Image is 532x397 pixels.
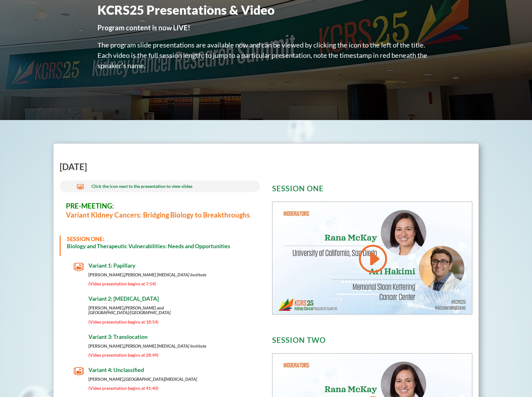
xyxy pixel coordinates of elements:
strong: Program content is now LIVE! [97,23,190,32]
span:  [74,295,84,305]
em: [GEOGRAPHIC_DATA][MEDICAL_DATA] [124,376,197,382]
em: [PERSON_NAME] [MEDICAL_DATA] Institute [124,272,206,277]
em: [PERSON_NAME] [MEDICAL_DATA] Institute [124,343,206,349]
span:  [74,262,84,272]
span:  [77,183,84,190]
h2: [DATE] [60,162,260,174]
span: PRE-MEETING: [66,202,114,210]
span: SESSION ONE: [67,235,104,242]
h3: SESSION ONE [272,185,472,195]
strong: [PERSON_NAME], [88,272,206,277]
strong: Biology and Therapeutic Vulnerabilities: Needs and Opportunities [67,243,230,249]
span: (Video presentation begins at 7:54) [88,281,156,286]
span: KCRS25 Presentations & Video [97,3,275,18]
span: Variant 1: Papillary [88,262,136,269]
span: Variant 4: Unclassified [88,366,144,373]
p: The program slide presentations are available now and can be viewed by clicking the icon to the l... [97,40,435,78]
span: Variant 3: Translocation [88,333,147,340]
span:  [74,334,84,344]
strong: [PERSON_NAME], [88,305,171,315]
span: (Video presentation begins at 41:40) [88,385,158,391]
span: (Video presentation begins at 18:54) [88,319,158,324]
strong: [PERSON_NAME], [88,343,206,349]
span: Click the icon next to the presentation to view slides [92,183,192,189]
span: Variant 2: [MEDICAL_DATA] [88,295,159,302]
span:  [74,367,84,377]
h3: SESSION TWO [272,336,472,347]
strong: [PERSON_NAME], [88,376,197,382]
h3: Variant Kidney Cancers: Bridging Biology to Breakthroughs [66,202,253,223]
span: (Video presentation begins at 28:49) [88,352,158,358]
em: [PERSON_NAME] and [GEOGRAPHIC_DATA]/[GEOGRAPHIC_DATA] [88,305,171,315]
